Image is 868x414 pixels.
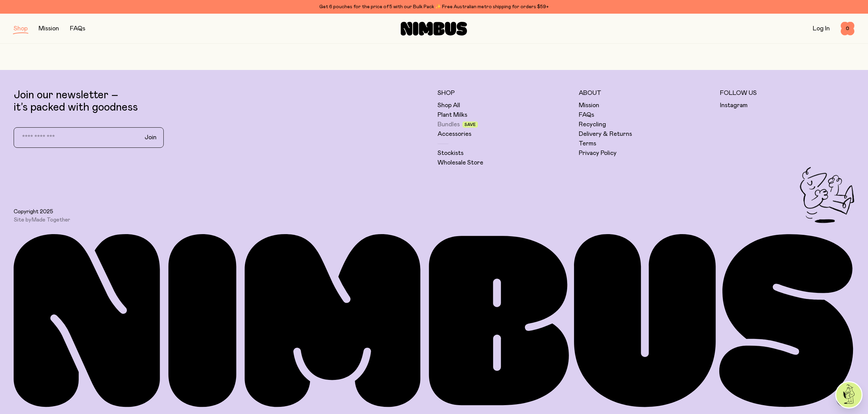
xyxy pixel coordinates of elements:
span: Join [145,133,157,142]
a: Wholesale Store [438,159,483,167]
button: 0 [841,22,854,35]
a: Stockists [438,149,464,157]
a: FAQs [579,111,594,119]
a: Mission [39,26,59,32]
h5: Shop [438,89,572,97]
a: Delivery & Returns [579,130,632,138]
span: Site by [14,216,70,223]
h5: Follow Us [720,89,854,97]
div: Get 6 pouches for the price of 5 with our Bulk Pack ✨ Free Australian metro shipping for orders $59+ [14,3,854,11]
a: Plant Milks [438,111,467,119]
a: Shop All [438,101,460,110]
img: agent [836,382,862,408]
button: Join [139,130,162,145]
a: Terms [579,140,596,148]
a: Made Together [31,217,70,223]
a: Mission [579,101,599,110]
a: Recycling [579,120,606,129]
a: Privacy Policy [579,149,617,157]
span: Save [465,123,476,127]
a: Log In [813,26,830,32]
a: FAQs [70,26,85,32]
a: Bundles [438,120,460,129]
span: Copyright 2025 [14,208,53,215]
a: Instagram [720,101,748,110]
h5: About [579,89,713,97]
a: Accessories [438,130,471,138]
p: Join our newsletter – it’s packed with goodness [14,89,431,114]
